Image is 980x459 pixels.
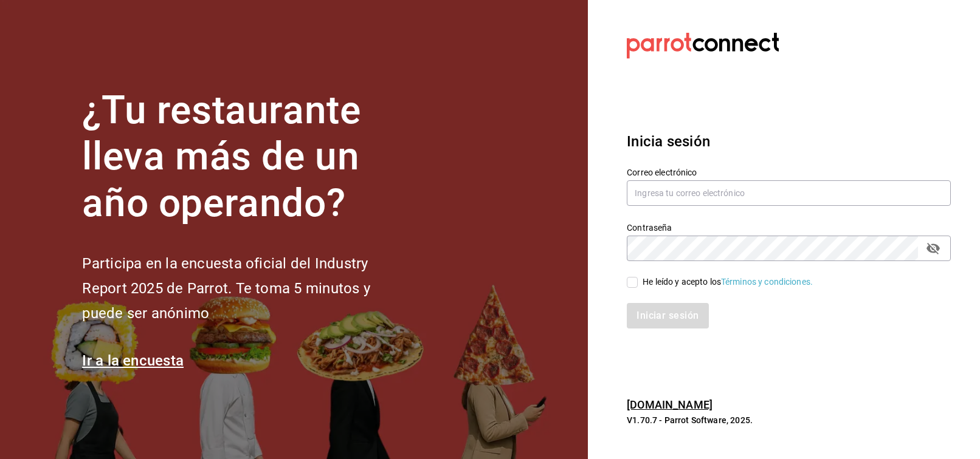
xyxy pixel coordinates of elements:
[82,251,410,325] h2: Participa en la encuesta oficial del Industry Report 2025 de Parrot. Te toma 5 minutos y puede se...
[627,414,951,426] p: V1.70.7 - Parrot Software, 2025.
[82,87,410,227] h1: ¿Tu restaurante lleva más de un año operando?
[82,352,184,369] a: Ir a la encuesta
[627,398,713,411] a: [DOMAIN_NAME]
[627,168,951,176] label: Correo electrónico
[721,277,813,287] a: Términos y condiciones.
[923,238,944,259] button: passwordField
[627,223,951,231] label: Contraseña
[643,276,813,288] div: He leído y acepto los
[627,131,951,152] h3: Inicia sesión
[627,180,951,206] input: Ingresa tu correo electrónico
